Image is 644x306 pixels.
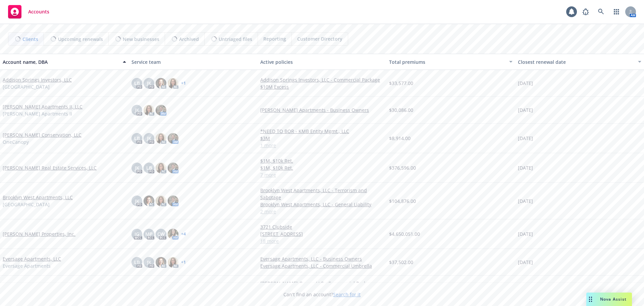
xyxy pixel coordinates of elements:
span: [DATE] [518,198,533,205]
a: + 1 [181,81,186,85]
span: New businesses [123,36,159,43]
img: photo [168,78,178,89]
a: Brooklyn West Apartments, LLC [3,194,73,201]
a: Search for it [333,291,361,298]
a: $10M Excess [260,83,384,90]
a: Addison Springs Investors, LLC - Commercial Package [260,76,384,83]
span: [DATE] [518,106,533,114]
a: [PERSON_NAME] Conservation, LLC [3,131,82,138]
span: Clients [22,36,38,43]
span: Archived [179,36,199,43]
a: $1M, $10k Ret. [260,164,384,171]
img: photo [156,163,166,173]
img: photo [156,257,166,268]
a: 2 more [260,208,384,215]
span: JK [135,164,139,171]
img: photo [168,163,178,173]
span: $33,577.00 [389,80,413,87]
img: photo [168,133,178,144]
img: photo [168,195,178,206]
a: $1M, $10k Ret. [260,157,384,164]
a: + 4 [181,232,186,236]
a: Accounts [5,2,52,21]
span: Reporting [263,35,286,42]
span: [DATE] [518,80,533,87]
span: Eversage Apartments [3,262,51,269]
a: [PERSON_NAME] Apartments - Business Owners [260,106,384,114]
img: photo [144,195,154,206]
span: CW [157,230,165,237]
span: LB [146,164,152,171]
img: photo [156,105,166,116]
span: Upcoming renewals [58,36,103,43]
a: Eversage Apartments, LLC [3,255,61,262]
span: Accounts [28,9,49,14]
span: $8,914.00 [389,135,411,142]
a: Addison Springs Investors, LLC [3,76,72,83]
span: [DATE] [518,164,533,171]
a: [PERSON_NAME] Apartments II, LLC [3,103,83,110]
span: [DATE] [518,135,533,142]
img: photo [156,195,166,206]
a: Brooklyn West Apartments, LLC - General Liability [260,201,384,208]
span: JK [135,198,139,205]
img: photo [168,229,178,239]
a: *NEED TO BOR - KMB Entity Mgmt., LLC [260,128,384,135]
a: [STREET_ADDRESS] [260,230,384,237]
span: $30,086.00 [389,106,413,114]
span: [GEOGRAPHIC_DATA] [3,201,50,208]
button: Active policies [258,54,386,70]
span: $104,876.00 [389,198,416,205]
div: Active policies [260,58,384,65]
span: [DATE] [518,259,533,266]
a: Search [594,5,608,18]
a: Brooklyn West Apartments, LLC - Terrorism and Sabotage [260,187,384,201]
button: Nova Assist [586,293,632,306]
button: Total premiums [386,54,515,70]
a: 7 more [260,171,384,178]
a: 18 more [260,237,384,245]
span: Nova Assist [600,296,627,302]
div: Drag to move [586,293,595,306]
span: JK [147,259,151,266]
a: [PERSON_NAME] Properties, Inc. [3,230,75,237]
span: Customer Directory [297,35,342,42]
a: Report a Bug [579,5,592,18]
a: Eversage Apartments, LLC - Business Owners [260,255,384,262]
a: 3721 Clubside [260,223,384,230]
span: JK [147,135,151,142]
span: [PERSON_NAME] Apartments II [3,110,72,117]
a: [PERSON_NAME] Real Estate Services, LLC [3,164,97,171]
span: MP [145,230,153,237]
div: Account name, DBA [3,58,119,65]
span: Can't find an account? [283,291,361,298]
span: JG [135,230,139,237]
span: $4,650,051.00 [389,230,420,237]
span: JK [147,80,151,87]
img: photo [156,133,166,144]
button: Closest renewal date [515,54,644,70]
img: photo [168,257,178,268]
a: 1 more [260,142,384,149]
a: Switch app [610,5,623,18]
span: $376,596.00 [389,164,416,171]
img: photo [156,78,166,89]
div: Closest renewal date [518,58,634,65]
span: $37,502.00 [389,259,413,266]
span: LB [134,259,140,266]
span: OneCanopy [3,138,29,145]
span: JK [135,106,139,114]
span: LB [134,80,140,87]
span: Untriaged files [219,36,252,43]
a: + 1 [181,260,186,264]
span: [DATE] [518,230,533,237]
span: [GEOGRAPHIC_DATA] [3,83,50,90]
a: Eversage Apartments, LLC - Commercial Umbrella [260,262,384,269]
